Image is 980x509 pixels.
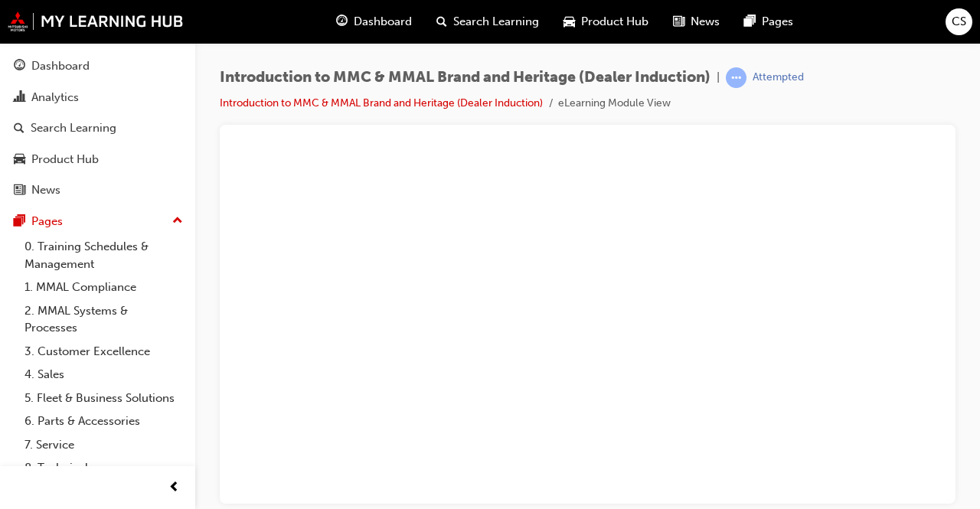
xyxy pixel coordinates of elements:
[18,456,189,480] a: 8. Technical
[31,119,116,137] div: Search Learning
[726,67,746,88] span: learningRecordVerb_ATTEMPT-icon
[18,299,189,340] a: 2. MMAL Systems & Processes
[18,433,189,457] a: 7. Service
[14,184,25,197] span: news-icon
[14,122,24,135] span: search-icon
[6,207,189,236] button: Pages
[691,13,720,31] span: News
[31,151,99,168] div: Product Hub
[661,6,732,38] a: news-iconNews
[744,12,756,31] span: pages-icon
[563,12,575,31] span: car-icon
[324,6,424,38] a: guage-iconDashboard
[14,215,25,229] span: pages-icon
[424,6,551,38] a: search-iconSearch Learning
[31,213,63,230] div: Pages
[31,57,90,75] div: Dashboard
[581,13,648,31] span: Product Hub
[354,13,412,31] span: Dashboard
[558,95,671,113] li: eLearning Module View
[18,409,189,433] a: 6. Parts & Accessories
[220,69,710,86] span: Introduction to MMC & MMAL Brand and Heritage (Dealer Induction)
[18,340,189,364] a: 3. Customer Excellence
[336,12,348,31] span: guage-icon
[14,91,25,105] span: chart-icon
[168,478,180,498] span: prev-icon
[6,145,189,174] a: Product Hub
[551,6,661,38] a: car-iconProduct Hub
[436,12,447,31] span: search-icon
[6,49,189,207] button: DashboardAnalyticsSearch LearningProduct HubNews
[6,176,189,204] a: News
[753,70,804,85] div: Attempted
[172,211,183,231] span: up-icon
[220,96,543,109] a: Introduction to MMC & MMAL Brand and Heritage (Dealer Induction)
[762,13,793,31] span: Pages
[6,114,189,142] a: Search Learning
[31,89,79,106] div: Analytics
[31,181,60,199] div: News
[18,235,189,276] a: 0. Training Schedules & Management
[453,13,539,31] span: Search Learning
[8,11,184,31] img: mmal
[6,52,189,80] a: Dashboard
[952,13,966,31] span: CS
[717,69,720,86] span: |
[732,6,805,38] a: pages-iconPages
[14,153,25,167] span: car-icon
[18,363,189,387] a: 4. Sales
[6,83,189,112] a: Analytics
[18,276,189,299] a: 1. MMAL Compliance
[14,60,25,73] span: guage-icon
[18,387,189,410] a: 5. Fleet & Business Solutions
[673,12,684,31] span: news-icon
[946,8,972,35] button: CS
